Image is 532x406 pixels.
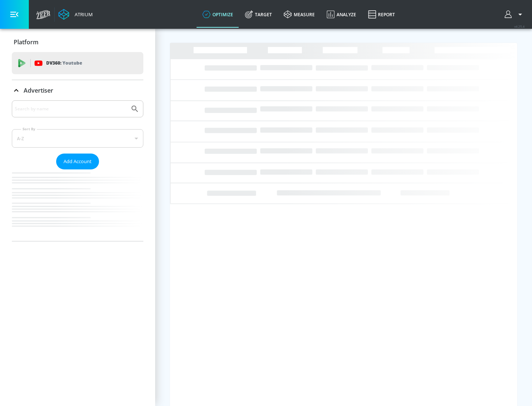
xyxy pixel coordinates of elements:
[46,59,82,67] p: DV360:
[58,9,93,20] a: Atrium
[56,154,99,169] button: Add Account
[197,1,239,28] a: optimize
[12,80,143,101] div: Advertiser
[12,100,143,241] div: Advertiser
[321,1,362,28] a: Analyze
[12,52,143,74] div: DV360: Youtube
[14,38,38,46] p: Platform
[278,1,321,28] a: measure
[12,129,143,148] div: A-Z
[72,11,93,18] div: Atrium
[239,1,278,28] a: Target
[24,86,53,94] p: Advertiser
[514,24,525,28] span: v 4.25.4
[12,32,143,52] div: Platform
[21,127,37,131] label: Sort By
[62,59,82,67] p: Youtube
[362,1,401,28] a: Report
[12,169,143,241] nav: list of Advertiser
[15,104,127,114] input: Search by name
[64,157,92,166] span: Add Account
